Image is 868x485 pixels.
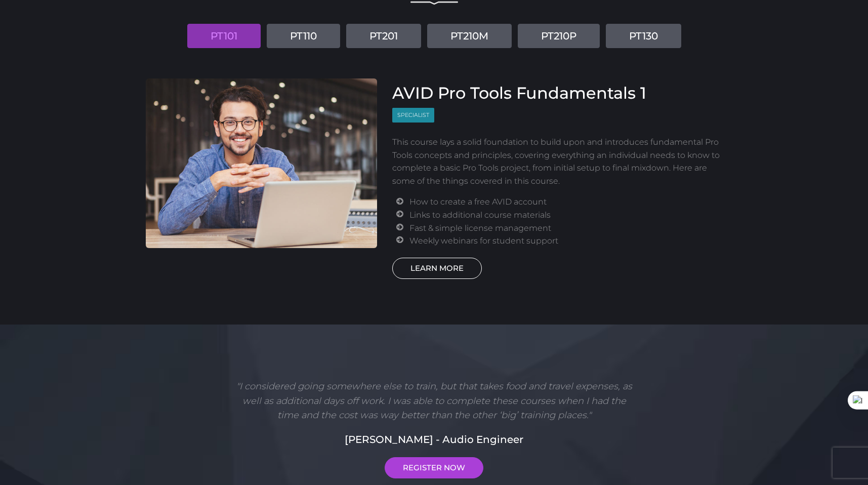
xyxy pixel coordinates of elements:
[392,136,723,187] p: This course lays a solid foundation to build upon and introduces fundamental Pro Tools concepts a...
[427,24,512,48] a: PT210M
[409,222,722,235] li: Fast & simple license management
[410,1,458,5] img: decorative line
[232,379,636,423] p: "I considered going somewhere else to train, but that takes food and travel expenses, as well as ...
[606,24,681,48] a: PT130
[146,432,723,447] h5: [PERSON_NAME] - Audio Engineer
[346,24,421,48] a: PT201
[518,24,600,48] a: PT210P
[146,78,378,248] img: AVID Pro Tools Fundamentals 1 Course
[409,195,722,209] li: How to create a free AVID account
[392,108,434,123] span: Specialist
[267,24,340,48] a: PT110
[409,234,722,248] li: Weekly webinars for student support
[392,258,482,279] a: LEARN MORE
[409,209,722,222] li: Links to additional course materials
[385,457,483,478] a: REGISTER NOW
[187,24,261,48] a: PT101
[392,84,723,103] h3: AVID Pro Tools Fundamentals 1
